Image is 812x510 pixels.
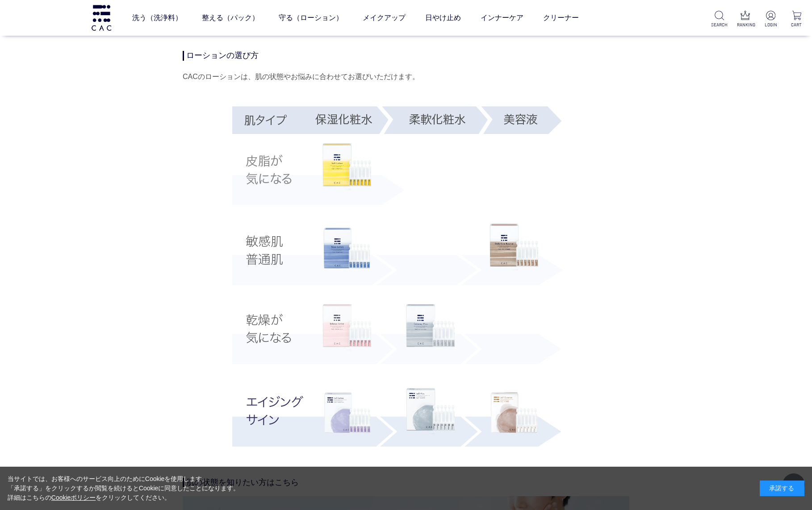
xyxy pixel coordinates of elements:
p: RANKING [737,21,753,28]
h4: ローションの選び方 [183,51,629,61]
a: インナーケア [481,5,523,30]
div: 承諾する [760,481,804,496]
p: SEARCH [711,21,728,28]
p: CART [788,21,805,28]
a: 守る（ローション） [279,5,343,30]
img: ＣＡＣ ジェルローション [322,388,372,437]
img: ＣＡＣ デイリーケア美容液 [490,224,539,271]
img: logo [90,5,113,30]
a: CART [788,11,805,28]
a: メイクアップ [363,5,406,30]
a: クリーナー [543,5,579,30]
a: 整える（パック） [202,5,259,30]
a: Cookieポリシー [51,494,96,501]
img: ＣＡＣ ジェルプラス [406,388,455,435]
a: LOGIN [762,11,779,28]
div: 当サイトでは、お客様へのサービス向上のためにCookieを使用します。 「承諾する」をクリックするか閲覧を続けるとCookieに同意したことになります。 詳細はこちらの をクリックしてください。 [8,474,240,502]
img: ＣＡＣ クリーミィープラス [406,304,455,351]
p: LOGIN [762,21,779,28]
img: ＣＡＣ ソフトローション [322,143,372,191]
img: ＣＡＣ バランスローション [322,304,372,351]
div: CACのローションは、肌の状態やお悩みに合わせてお選びいただけます。 [183,70,629,84]
img: ＣＡＣ ジェル美容液 [490,388,539,437]
img: ＣＡＣ ベースローション [322,224,372,273]
a: 日やけ止め [425,5,461,30]
a: 洗う（洗浄料） [132,5,182,30]
a: RANKING [737,11,753,28]
a: SEARCH [711,11,728,28]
